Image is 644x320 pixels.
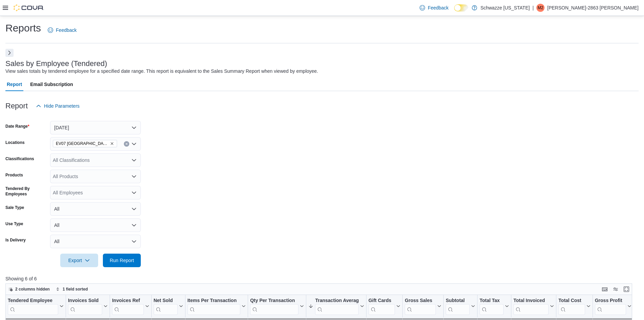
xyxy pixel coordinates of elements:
span: Hide Parameters [44,103,80,109]
button: All [50,235,141,248]
button: Hide Parameters [33,99,82,113]
div: Total Invoiced [513,298,549,304]
p: | [532,4,534,12]
img: Cova [14,4,44,11]
div: Total Cost [558,298,585,315]
div: Total Tax [480,298,504,315]
button: Tendered Employee [8,298,64,315]
div: Tendered Employee [8,298,58,304]
button: Keyboard shortcuts [601,285,609,293]
label: Sale Type [5,205,24,210]
h1: Reports [5,21,41,35]
button: Invoices Ref [112,298,149,315]
div: Transaction Average [315,298,358,304]
div: Net Sold [154,298,178,304]
input: Dark Mode [454,4,468,12]
label: Products [5,172,23,178]
button: Next [5,49,14,57]
div: Net Sold [154,298,178,315]
div: Items Per Transaction [187,298,241,304]
button: [DATE] [50,121,141,134]
button: Gift Cards [369,298,401,315]
div: Subtotal [446,298,470,315]
button: Gross Sales [405,298,441,315]
div: Gross Sales [405,298,436,315]
label: Tendered By Employees [5,186,47,197]
button: Enter fullscreen [622,285,630,293]
button: Open list of options [131,157,137,163]
h3: Report [5,102,28,110]
h3: Sales by Employee (Tendered) [5,60,107,68]
div: Items Per Transaction [187,298,241,315]
button: Run Report [103,254,141,267]
button: Clear input [124,141,129,147]
span: Dark Mode [454,12,454,12]
div: Invoices Ref [112,298,143,315]
div: Invoices Sold [68,298,102,304]
p: [PERSON_NAME]-2863 [PERSON_NAME] [547,4,639,12]
button: Qty Per Transaction [250,298,304,315]
a: Feedback [417,1,451,15]
div: Qty Per Transaction [250,298,298,304]
span: Report [7,78,22,91]
span: Export [64,254,94,267]
button: Transaction Average [308,298,364,315]
button: 1 field sorted [53,285,91,293]
span: EV07 [GEOGRAPHIC_DATA] [56,140,109,147]
button: All [50,202,141,216]
button: Gross Profit [595,298,631,315]
div: Transaction Average [315,298,358,315]
button: Items Per Transaction [187,298,246,315]
span: Feedback [56,27,76,34]
span: 2 columns hidden [15,286,50,292]
div: Total Cost [558,298,585,304]
button: Open list of options [131,141,137,147]
p: Schwazze [US_STATE] [481,4,530,12]
div: Gift Card Sales [369,298,395,315]
button: 2 columns hidden [6,285,52,293]
div: Gross Profit [595,298,626,315]
label: Use Type [5,221,23,227]
button: Total Tax [480,298,509,315]
button: Net Sold [154,298,183,315]
div: Qty Per Transaction [250,298,298,315]
button: Display options [612,285,620,293]
label: Locations [5,140,25,145]
div: Matthew-2863 Turner [536,4,545,12]
button: Export [60,254,98,267]
span: Feedback [428,4,448,11]
span: M2 [538,4,543,12]
a: Feedback [45,23,79,37]
div: Invoices Ref [112,298,143,304]
button: Invoices Sold [68,298,108,315]
div: View sales totals by tendered employee for a specified date range. This report is equivalent to t... [5,68,318,75]
span: EV07 Paradise Hills [53,140,117,147]
button: Open list of options [131,190,137,195]
div: Gross Sales [405,298,436,304]
button: Total Invoiced [513,298,554,315]
label: Date Range [5,124,29,129]
div: Total Invoiced [513,298,549,315]
button: Total Cost [558,298,590,315]
div: Gift Cards [369,298,395,304]
button: All [50,218,141,232]
div: Subtotal [446,298,470,304]
span: Run Report [110,257,134,264]
span: Email Subscription [30,78,73,91]
div: Tendered Employee [8,298,58,315]
label: Classifications [5,156,34,162]
button: Remove EV07 Paradise Hills from selection in this group [110,142,114,146]
div: Total Tax [480,298,504,304]
span: 1 field sorted [63,286,88,292]
div: Gross Profit [595,298,626,304]
label: Is Delivery [5,237,26,243]
button: Subtotal [446,298,475,315]
p: Showing 6 of 6 [5,275,639,282]
div: Invoices Sold [68,298,102,315]
button: Open list of options [131,174,137,179]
